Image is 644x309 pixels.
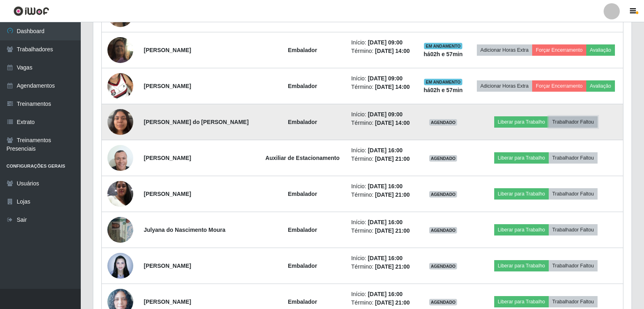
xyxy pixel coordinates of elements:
button: Liberar para Trabalho [494,152,549,164]
time: [DATE] 16:00 [368,183,403,189]
li: Término: [351,298,413,307]
strong: [PERSON_NAME] [144,155,191,161]
button: Liberar para Trabalho [494,260,549,271]
li: Término: [351,83,413,91]
button: Adicionar Horas Extra [477,80,532,92]
button: Liberar para Trabalho [494,296,549,307]
img: 1747063830987.jpeg [107,105,133,139]
button: Liberar para Trabalho [494,188,549,200]
strong: Embalador [288,83,317,89]
strong: [PERSON_NAME] [144,83,191,89]
strong: [PERSON_NAME] [144,191,191,197]
button: Adicionar Horas Extra [477,44,532,56]
button: Forçar Encerramento [532,44,586,56]
time: [DATE] 14:00 [375,120,410,126]
strong: há 02 h e 57 min [424,51,463,57]
strong: Embalador [288,191,317,197]
li: Término: [351,263,413,271]
li: Término: [351,119,413,127]
time: [DATE] 21:00 [375,191,410,198]
img: 1699491283737.jpeg [107,177,133,211]
span: AGENDADO [429,299,457,305]
li: Início: [351,38,413,47]
time: [DATE] 14:00 [375,84,410,90]
img: 1742846870859.jpeg [107,248,133,283]
li: Início: [351,146,413,155]
strong: [PERSON_NAME] [144,47,191,53]
span: AGENDADO [429,191,457,198]
button: Trabalhador Faltou [549,296,598,307]
button: Trabalhador Faltou [549,152,598,164]
strong: [PERSON_NAME] [144,263,191,269]
img: 1752452635065.jpeg [107,212,133,247]
button: Trabalhador Faltou [549,224,598,235]
button: Liberar para Trabalho [494,224,549,235]
time: [DATE] 16:00 [368,291,403,297]
li: Início: [351,182,413,191]
button: Trabalhador Faltou [549,116,598,128]
time: [DATE] 16:00 [368,147,403,153]
li: Término: [351,155,413,163]
button: Avaliação [586,80,615,92]
time: [DATE] 09:00 [368,75,403,82]
li: Início: [351,218,413,227]
strong: [PERSON_NAME] [144,298,191,305]
strong: há 02 h e 57 min [424,87,463,93]
img: 1736167370317.jpeg [107,145,133,171]
time: [DATE] 09:00 [368,111,403,118]
span: EM ANDAMENTO [424,79,462,85]
li: Início: [351,254,413,263]
strong: Julyana do Nascimento Moura [144,227,225,233]
button: Trabalhador Faltou [549,260,598,271]
strong: Embalador [288,119,317,125]
button: Forçar Encerramento [532,80,586,92]
time: [DATE] 21:00 [375,263,410,270]
time: [DATE] 14:00 [375,48,410,54]
span: AGENDADO [429,155,457,162]
time: [DATE] 16:00 [368,255,403,261]
button: Liberar para Trabalho [494,116,549,128]
img: 1742916176558.jpeg [107,27,133,73]
li: Término: [351,227,413,235]
time: [DATE] 21:00 [375,227,410,234]
li: Término: [351,47,413,55]
li: Início: [351,110,413,119]
button: Trabalhador Faltou [549,188,598,200]
li: Início: [351,290,413,298]
span: AGENDADO [429,227,457,233]
time: [DATE] 09:00 [368,39,403,46]
strong: [PERSON_NAME] do [PERSON_NAME] [144,119,249,125]
time: [DATE] 21:00 [375,156,410,162]
span: AGENDADO [429,263,457,269]
span: AGENDADO [429,119,457,126]
img: CoreUI Logo [13,6,49,16]
li: Início: [351,74,413,83]
li: Término: [351,191,413,199]
strong: Embalador [288,298,317,305]
strong: Auxiliar de Estacionamento [265,155,340,161]
button: Avaliação [586,44,615,56]
img: 1744230818222.jpeg [107,63,133,109]
time: [DATE] 21:00 [375,299,410,306]
span: EM ANDAMENTO [424,43,462,49]
strong: Embalador [288,263,317,269]
strong: Embalador [288,47,317,53]
strong: Embalador [288,227,317,233]
time: [DATE] 16:00 [368,219,403,225]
